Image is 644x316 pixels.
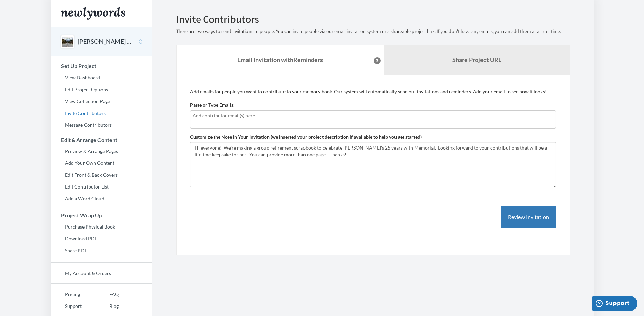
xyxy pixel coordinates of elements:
[237,56,323,63] strong: Email Invitation with Reminders
[190,142,556,187] textarea: Hi everyone! We're making a group retirement scrapbook to celebrate [PERSON_NAME]'s 25 years with...
[192,112,554,119] input: Add contributor email(s) here...
[592,296,637,313] iframe: Opens a widget where you can chat to one of our agents
[51,73,152,83] a: View Dashboard
[51,120,152,130] a: Message Contributors
[176,28,570,35] p: There are two ways to send invitations to people. You can invite people via our email invitation ...
[51,301,95,311] a: Support
[190,88,556,95] p: Add emails for people you want to contribute to your memory book. Our system will automatically s...
[190,134,422,140] label: Customize the Note in Your Invitation (we inserted your project description if available to help ...
[51,84,152,95] a: Edit Project Options
[51,245,152,256] a: Share PDF
[501,206,556,228] button: Review Invitation
[51,63,152,69] h3: Set Up Project
[51,170,152,180] a: Edit Front & Back Covers
[51,194,152,204] a: Add a Word Cloud
[51,146,152,156] a: Preview & Arrange Pages
[176,14,570,25] h2: Invite Contributors
[190,102,235,108] label: Paste or Type Emails:
[61,7,125,20] img: Newlywords logo
[51,222,152,232] a: Purchase Physical Book
[51,108,152,118] a: Invite Contributors
[51,182,152,192] a: Edit Contributor List
[452,56,501,63] b: Share Project URL
[95,301,119,311] a: Blog
[51,96,152,106] a: View Collection Page
[51,289,95,299] a: Pricing
[51,234,152,244] a: Download PDF
[51,212,152,218] h3: Project Wrap Up
[51,158,152,168] a: Add Your Own Content
[51,268,152,278] a: My Account & Orders
[51,137,152,143] h3: Edit & Arrange Content
[95,289,119,299] a: FAQ
[78,37,133,46] button: [PERSON_NAME] Retirement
